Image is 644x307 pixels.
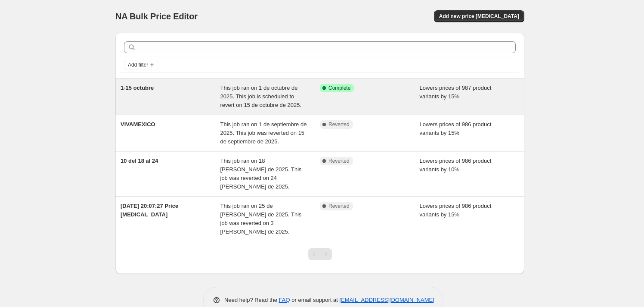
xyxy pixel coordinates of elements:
[121,121,155,128] span: VIVAMEXICO
[308,248,332,260] nav: Pagination
[290,297,340,303] span: or email support at
[220,158,302,190] span: This job ran on 18 [PERSON_NAME] de 2025. This job was reverted on 24 [PERSON_NAME] de 2025.
[328,158,350,164] span: Reverted
[121,203,178,218] span: [DATE] 20:07:27 Price [MEDICAL_DATA]
[279,297,290,303] a: FAQ
[121,85,154,91] span: 1-15 octubre
[124,60,158,70] button: Add filter
[420,85,492,100] span: Lowers prices of 987 product variants by 15%
[224,297,279,303] span: Need help? Read the
[328,121,350,128] span: Reverted
[220,203,302,235] span: This job ran on 25 de [PERSON_NAME] de 2025. This job was reverted on 3 [PERSON_NAME] de 2025.
[121,158,158,164] span: 10 del 18 al 24
[434,10,524,22] button: Add new price [MEDICAL_DATA]
[439,13,519,20] span: Add new price [MEDICAL_DATA]
[420,158,492,173] span: Lowers prices of 986 product variants by 10%
[220,121,307,145] span: This job ran on 1 de septiembre de 2025. This job was reverted on 15 de septiembre de 2025.
[115,12,198,21] span: NA Bulk Price Editor
[420,203,492,218] span: Lowers prices of 986 product variants by 15%
[328,203,350,210] span: Reverted
[340,297,434,303] a: [EMAIL_ADDRESS][DOMAIN_NAME]
[328,85,350,91] span: Complete
[128,61,148,68] span: Add filter
[420,121,492,136] span: Lowers prices of 986 product variants by 15%
[220,85,302,108] span: This job ran on 1 de octubre de 2025. This job is scheduled to revert on 15 de octubre de 2025.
